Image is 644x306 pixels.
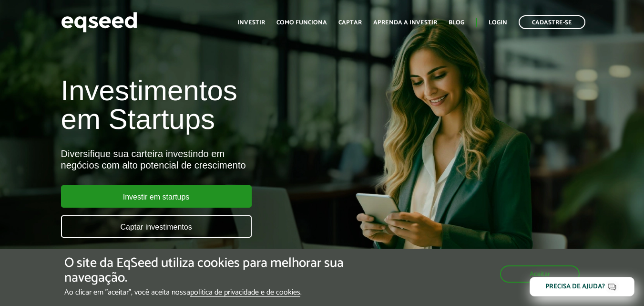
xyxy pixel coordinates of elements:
[449,20,464,26] a: Blog
[64,288,373,297] p: Ao clicar em "aceitar", você aceita nossa .
[237,20,265,26] a: Investir
[489,20,507,26] a: Login
[276,20,327,26] a: Como funciona
[61,76,369,134] h1: Investimentos em Startups
[338,20,362,26] a: Captar
[500,265,580,283] button: Aceitar
[61,10,137,35] img: EqSeed
[519,15,585,29] a: Cadastre-se
[61,215,252,238] a: Captar investimentos
[190,289,300,297] a: política de privacidade e de cookies
[61,148,369,171] div: Diversifique sua carteira investindo em negócios com alto potencial de crescimento
[64,256,373,285] h5: O site da EqSeed utiliza cookies para melhorar sua navegação.
[61,185,252,208] a: Investir em startups
[373,20,437,26] a: Aprenda a investir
